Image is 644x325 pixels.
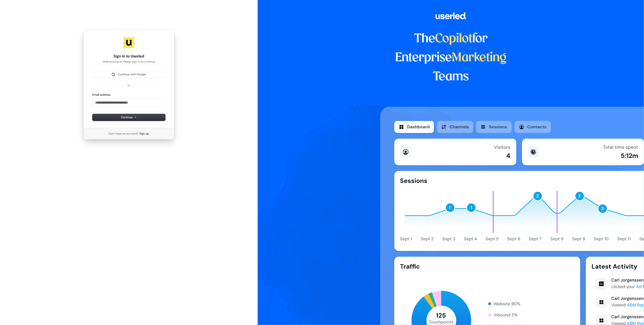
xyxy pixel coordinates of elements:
span: Marketing [452,52,507,64]
p: Welcome back! Please sign in to continue [92,60,165,64]
img: Userled [123,37,134,48]
p: or [127,83,130,87]
span: Continue with Google [118,72,146,76]
button: Sign in with GoogleContinue with Google [92,71,165,78]
img: Sign in with Google [112,73,115,76]
span: Continue [121,115,137,119]
span: Copilot [435,33,472,45]
label: Email address [92,93,111,97]
a: Sign up [139,132,149,136]
h1: The for Enterprise Teams [380,29,522,86]
button: Continue [92,114,165,121]
h1: Sign in to Userled [92,54,165,59]
span: Don’t have an account? [108,132,139,136]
